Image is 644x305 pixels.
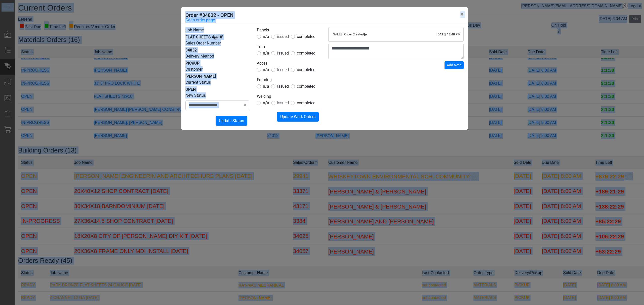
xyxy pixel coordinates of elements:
span: n/a [263,84,269,89]
span: FLAT SHEETS 4@10' [185,35,223,39]
span: issued [277,51,289,56]
label: New Status [185,92,206,98]
label: Customer [185,66,203,72]
span: issued [277,84,289,89]
button: Update Status [216,116,247,126]
button: Add Note [445,61,464,69]
div: SALES: Order Created [333,32,459,37]
span: completed [297,34,315,39]
button: Close [456,7,468,21]
legend: Panels [257,27,321,34]
span: Update Status [219,118,244,123]
label: Delivery Method [185,53,214,59]
span: ▸ [364,32,367,36]
legend: Trim [257,44,321,50]
span: completed [297,100,315,105]
span: n/a [263,51,269,56]
div: PICKUP [185,60,249,66]
span: n/a [263,100,269,105]
div: [PERSON_NAME] [185,73,249,79]
label: Current Status [185,79,211,85]
span: issued [277,67,289,72]
legend: Framing [257,77,321,83]
h5: Order #34832 - OPEN [185,11,233,19]
span: completed [297,51,315,56]
span: n/a [263,34,269,39]
span: completed [297,84,315,89]
span: Update Work Orders [280,114,315,119]
span: issued [277,100,289,105]
div: OPEN [185,86,249,92]
legend: Acces [257,60,321,67]
span: n/a [263,67,269,72]
span: Add Note [447,63,461,67]
span: completed [297,67,315,72]
div: 34832 [185,47,249,53]
button: Update Work Orders [277,112,319,122]
label: Job Name [185,27,204,33]
a: Go to order page [185,17,215,23]
legend: Welding [257,93,321,100]
span: issued [277,34,289,39]
div: [DATE] 12:40 PM [436,32,460,37]
label: Sales Order Number [185,40,221,46]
